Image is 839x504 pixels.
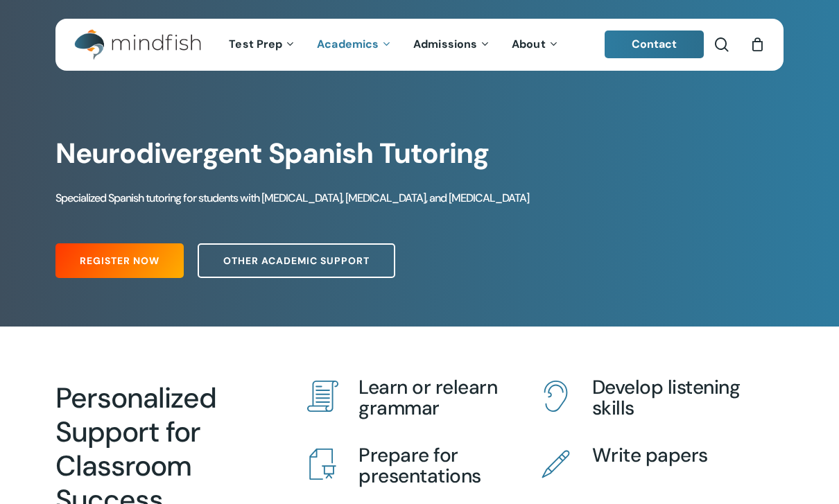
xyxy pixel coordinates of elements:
span: Specialized Spanish tutoring for students with [MEDICAL_DATA], [MEDICAL_DATA], and [MEDICAL_DATA] [55,191,529,205]
a: Admissions [403,39,501,51]
h4: Write papers [592,445,747,466]
span: Contact [632,37,677,51]
h4: Learn or relearn grammar [358,377,513,419]
h4: Prepare for presentations [358,445,513,487]
span: Other Academic Support [223,254,370,268]
span: Register Now [80,254,159,268]
h4: Develop listening skills [592,377,747,419]
h1: Neurodivergent Spanish Tutoring [55,137,784,171]
span: Admissions [413,37,477,51]
a: Contact [605,31,704,58]
nav: Main Menu [218,19,569,71]
a: Cart [750,37,765,52]
a: Academics [306,39,403,51]
header: Main Menu [55,19,784,71]
a: Other Academic Support [198,243,395,278]
span: Test Prep [229,37,282,51]
span: About [512,37,546,51]
a: Register Now [55,243,184,278]
a: About [501,39,570,51]
span: Academics [317,37,379,51]
a: Test Prep [218,39,306,51]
